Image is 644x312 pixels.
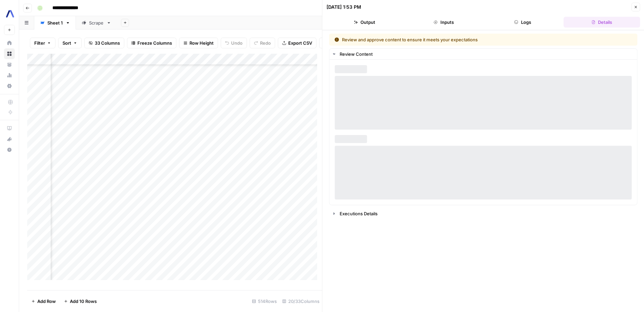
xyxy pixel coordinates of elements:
[330,49,637,59] button: Review Content
[30,38,55,48] button: Filter
[484,17,561,28] button: Logs
[179,38,218,48] button: Row Height
[76,16,117,30] a: Scrape
[60,296,101,307] button: Add 10 Rows
[127,38,176,48] button: Freeze Columns
[34,40,45,46] span: Filter
[4,8,16,20] img: Assembly AI Logo
[260,40,271,46] span: Redo
[27,296,60,307] button: Add Row
[327,4,361,10] div: [DATE] 1:53 PM
[89,19,104,26] div: Scrape
[4,70,15,81] a: Usage
[4,144,15,155] button: Help + Support
[231,40,243,46] span: Undo
[4,38,15,48] a: Home
[4,59,15,70] a: Your Data
[84,38,124,48] button: 33 Columns
[278,38,316,48] button: Export CSV
[62,40,71,46] span: Sort
[4,123,15,134] a: AirOps Academy
[70,298,97,305] span: Add 10 Rows
[250,38,275,48] button: Redo
[564,17,640,28] button: Details
[330,208,637,219] button: Executions Details
[340,51,633,57] div: Review Content
[4,134,15,144] button: What's new?
[37,298,56,305] span: Add Row
[280,296,322,307] div: 20/33 Columns
[4,5,15,22] button: Workspace: Assembly AI
[340,210,633,217] div: Executions Details
[221,38,247,48] button: Undo
[95,40,120,46] span: 33 Columns
[327,17,403,28] button: Output
[249,296,280,307] div: 514 Rows
[288,40,312,46] span: Export CSV
[405,17,482,28] button: Inputs
[330,60,637,205] div: Review Content
[34,16,76,30] a: Sheet 1
[4,48,15,59] a: Browse
[58,38,82,48] button: Sort
[189,40,214,46] span: Row Height
[137,40,172,46] span: Freeze Columns
[4,81,15,91] a: Settings
[47,19,63,26] div: Sheet 1
[335,36,555,43] div: Review and approve content to ensure it meets your expectations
